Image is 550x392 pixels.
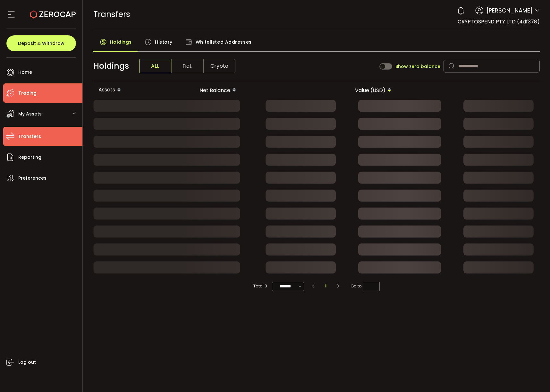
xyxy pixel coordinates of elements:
span: Holdings [93,60,129,72]
span: Fiat [171,59,203,73]
span: Log out [18,358,36,367]
span: [PERSON_NAME] [487,6,533,15]
span: Show zero balance [395,64,440,69]
span: My Assets [18,109,42,119]
span: Deposit & Withdraw [18,41,64,46]
span: Holdings [110,36,132,48]
span: History [155,36,173,48]
span: Home [18,68,32,77]
span: Go to [351,282,380,291]
span: Total 0 [253,282,267,291]
iframe: Chat Widget [474,323,550,392]
span: Whitelisted Addresses [196,36,252,48]
button: Deposit & Withdraw [6,35,76,51]
div: Value (USD) [319,85,396,96]
span: Trading [18,89,37,98]
li: 1 [320,282,332,291]
span: Transfers [93,9,130,20]
span: Preferences [18,174,47,183]
span: Crypto [203,59,235,73]
span: Reporting [18,153,41,162]
div: Net Balance [164,85,241,96]
div: Assets [93,85,164,96]
span: CRYPTOSPEND PTY LTD (4df378) [458,18,540,25]
span: ALL [139,59,171,73]
span: Transfers [18,132,41,141]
